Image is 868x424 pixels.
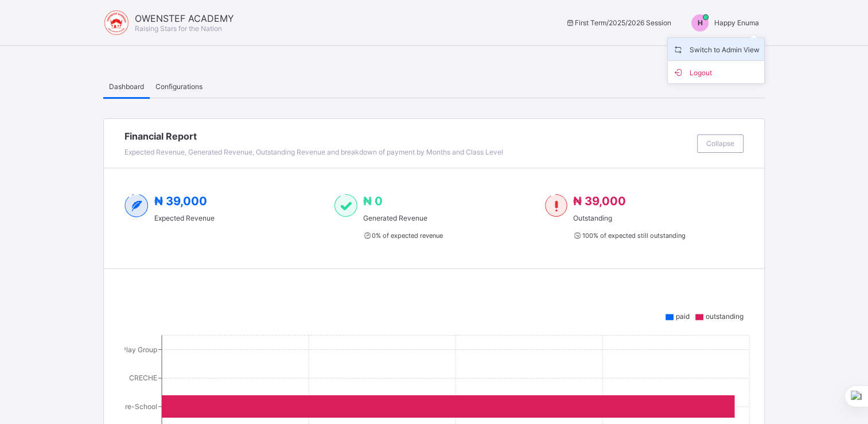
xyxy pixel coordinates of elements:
[573,194,626,208] span: ₦ 39,000
[155,82,203,91] span: Configurations
[124,130,691,142] span: Financial Report
[545,194,567,217] img: outstanding-1.146d663e52f09953f639664a84e30106.svg
[135,13,234,24] span: OWENSTEF ACADEMY
[124,194,149,217] img: expected-2.4343d3e9d0c965b919479240f3db56ac.svg
[363,194,383,208] span: ₦ 0
[109,82,144,91] span: Dashboard
[668,38,764,61] li: dropdown-list-item-name-0
[672,65,760,79] span: Logout
[120,402,157,411] tspan: Pre-School
[363,232,443,240] span: 0 % of expected revenue
[676,312,690,321] span: paid
[124,148,503,156] span: Expected Revenue, Generated Revenue, Outstanding Revenue and breakdown of payment by Months and C...
[154,194,207,208] span: ₦ 39,000
[363,214,443,222] span: Generated Revenue
[672,43,760,56] span: Switch to Admin View
[334,194,357,217] img: paid-1.3eb1404cbcb1d3b736510a26bbfa3ccb.svg
[714,18,759,27] span: Happy Enuma
[698,18,703,27] span: H
[129,373,157,382] tspan: CRECHE
[135,24,222,33] span: Raising Stars for the Nation
[154,214,215,222] span: Expected Revenue
[122,345,157,354] tspan: Play Group
[565,18,671,27] span: session/term information
[706,139,734,148] span: Collapse
[706,312,744,321] span: outstanding
[573,214,685,222] span: Outstanding
[668,61,764,83] li: dropdown-list-item-buttom-1
[573,232,685,240] span: 100 % of expected still outstanding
